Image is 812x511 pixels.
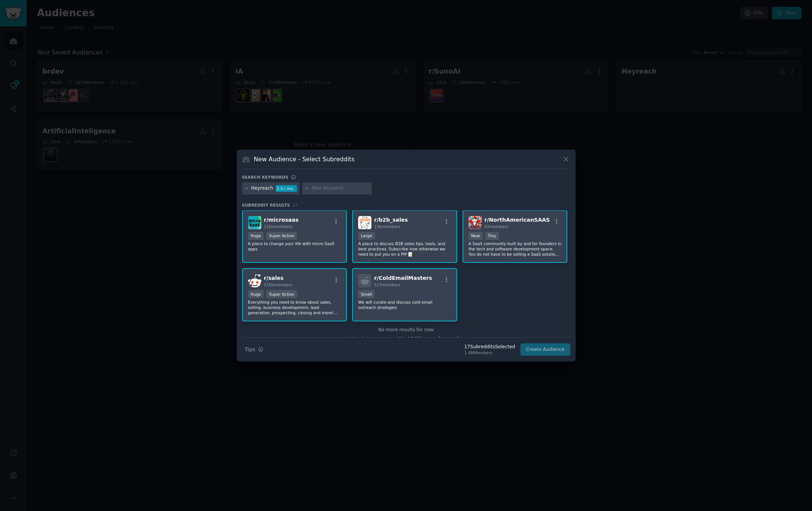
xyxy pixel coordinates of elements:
[242,343,266,356] button: Tips
[248,241,341,252] p: A place to change your life with micro SaaS apps
[484,217,550,223] span: r/ NorthAmericanSAAS
[242,202,290,208] span: Subreddit Results
[374,224,400,229] span: 13k members
[358,241,451,257] p: A place to discuss B2B sales tips, tools, and best practices. Subscribe now otherwise we need to ...
[264,217,299,223] span: r/ microsaas
[464,344,515,350] div: 17 Subreddit s Selected
[245,346,255,354] span: Tips
[242,327,570,333] div: No more results for now
[358,232,375,240] div: Large
[242,333,570,343] div: Need more communities?
[374,275,432,281] span: r/ ColdEmailMasters
[469,241,562,257] p: A SaaS community built by and for founders in the tech and software development space. You do not...
[266,232,297,240] div: Super Active
[411,336,461,341] span: Add to your keywords
[469,232,483,240] div: New
[264,275,284,281] span: r/ sales
[374,283,401,287] span: 523 members
[485,232,499,240] div: Tiny
[248,299,341,315] p: Everything you need to know about sales, selling, business development, lead generation, prospect...
[358,216,371,229] img: b2b_sales
[248,216,261,229] img: microsaas
[251,185,273,192] div: Heyreach
[242,174,289,180] h3: Search keywords
[358,290,374,298] div: Small
[374,217,408,223] span: r/ b2b_sales
[276,185,297,192] div: 3.3 / mo
[266,290,297,298] div: Super Active
[248,274,261,287] img: sales
[312,185,369,192] input: New Keyword
[254,155,354,163] h3: New Audience - Select Subreddits
[264,283,293,287] span: 510k members
[293,203,298,207] span: 17
[469,216,482,229] img: NorthAmericanSAAS
[248,232,264,240] div: Huge
[464,350,515,355] div: 1.4M Members
[248,290,264,298] div: Huge
[484,224,508,229] span: 42 members
[264,224,293,229] span: 116k members
[358,299,451,310] p: We will curate and discuss cold email outreach strategies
